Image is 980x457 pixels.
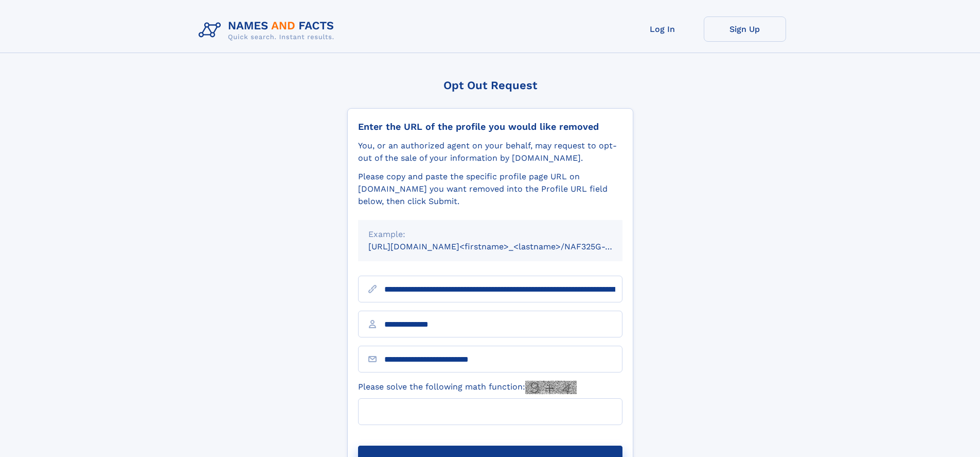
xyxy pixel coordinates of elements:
[368,228,612,241] div: Example:
[194,16,343,44] img: Logo Names and Facts
[358,381,577,394] label: Please solve the following math function:
[621,16,704,42] a: Log In
[358,140,622,164] div: You, or an authorized agent on your behalf, may request to opt-out of the sale of your informatio...
[368,242,642,251] small: [URL][DOMAIN_NAME]<firstname>_<lastname>/NAF325G-xxxxxxxx
[704,16,786,42] a: Sign Up
[347,79,633,92] div: Opt Out Request
[358,171,622,208] div: Please copy and paste the specific profile page URL on [DOMAIN_NAME] you want removed into the Pr...
[358,121,622,132] div: Enter the URL of the profile you would like removed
